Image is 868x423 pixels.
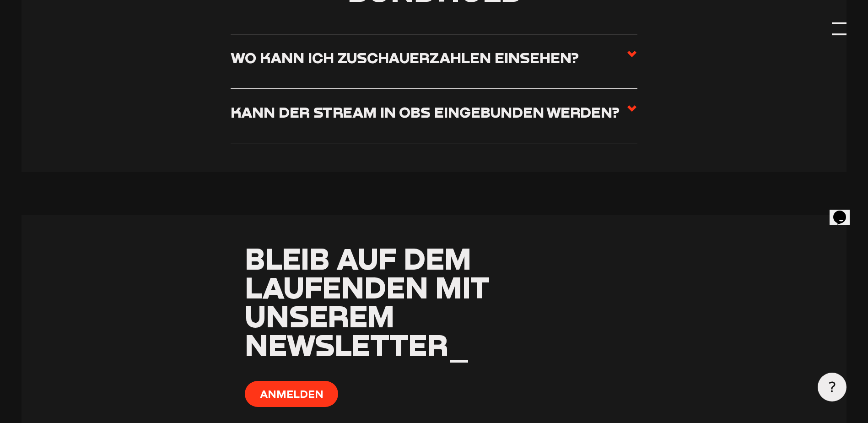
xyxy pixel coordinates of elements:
[830,198,859,225] iframe: chat widget
[245,381,338,407] button: Anmelden
[231,49,579,66] h3: Wo kann ich Zuschauerzahlen einsehen?
[231,103,620,121] h3: Kann der Stream in OBS eingebunden werden?
[245,327,469,363] span: Newsletter_
[245,240,490,334] span: Bleib auf dem Laufenden mit unserem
